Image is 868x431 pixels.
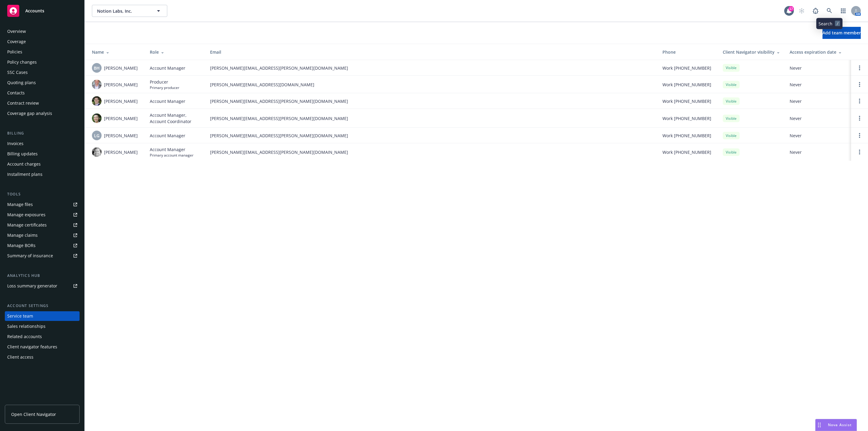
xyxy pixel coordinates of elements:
[856,64,863,71] a: Open options
[7,241,36,250] div: Manage BORs
[150,49,200,55] div: Role
[5,332,80,341] a: Related accounts
[662,49,713,55] div: Phone
[856,148,863,156] a: Open options
[823,5,835,17] a: Search
[7,210,46,220] div: Manage exposures
[856,115,863,122] a: Open options
[150,98,185,104] span: Account Manager
[5,98,80,108] a: Contract review
[723,81,740,88] div: Visible
[104,115,138,122] span: [PERSON_NAME]
[5,230,80,240] a: Manage claims
[856,97,863,105] a: Open options
[150,132,185,139] span: Account Manager
[104,81,138,88] span: [PERSON_NAME]
[7,139,24,148] div: Invoices
[7,68,28,77] div: SSC Cases
[5,57,80,67] a: Policy changes
[790,98,846,104] span: Never
[92,80,102,89] img: photo
[5,322,80,331] a: Sales relationships
[150,153,193,158] span: Primary account manager
[7,281,57,291] div: Loss summary generator
[150,79,179,85] span: Producer
[5,352,80,362] a: Client access
[5,273,80,279] div: Analytics hub
[7,149,38,159] div: Billing updates
[856,81,863,88] a: Open options
[210,65,653,71] span: [PERSON_NAME][EMAIL_ADDRESS][PERSON_NAME][DOMAIN_NAME]
[5,149,80,159] a: Billing updates
[92,113,102,123] img: photo
[210,81,653,88] span: [PERSON_NAME][EMAIL_ADDRESS][DOMAIN_NAME]
[790,149,846,155] span: Never
[5,47,80,57] a: Policies
[662,98,711,104] span: Work [PHONE_NUMBER]
[816,419,823,431] div: Drag to move
[5,88,80,98] a: Contacts
[723,49,780,55] div: Client Navigator visibility
[5,37,80,46] a: Coverage
[796,5,808,17] a: Start snowing
[5,68,80,77] a: SSC Cases
[92,147,102,157] img: photo
[790,81,846,88] span: Never
[5,210,80,220] a: Manage exposures
[5,311,80,321] a: Service team
[723,115,740,122] div: Visible
[7,170,42,179] div: Installment plans
[7,352,33,362] div: Client access
[150,85,179,90] span: Primary producer
[662,132,711,139] span: Work [PHONE_NUMBER]
[810,5,822,17] a: Report a Bug
[822,30,861,36] span: Add team member
[828,422,852,427] span: Nova Assist
[104,132,138,139] span: [PERSON_NAME]
[5,241,80,250] a: Manage BORs
[662,65,711,71] span: Work [PHONE_NUMBER]
[7,37,26,46] div: Coverage
[5,109,80,118] a: Coverage gap analysis
[92,49,140,55] div: Name
[790,115,846,122] span: Never
[7,109,52,118] div: Coverage gap analysis
[150,112,200,125] span: Account Manager, Account Coordinator
[104,65,138,71] span: [PERSON_NAME]
[7,311,33,321] div: Service team
[210,132,653,139] span: [PERSON_NAME][EMAIL_ADDRESS][PERSON_NAME][DOMAIN_NAME]
[92,96,102,106] img: photo
[92,5,167,17] button: Notion Labs, Inc.
[94,132,99,139] span: LG
[5,191,80,197] div: Tools
[7,230,38,240] div: Manage claims
[5,170,80,179] a: Installment plans
[5,2,80,19] a: Accounts
[788,6,794,11] div: 17
[5,251,80,261] a: Summary of insurance
[662,81,711,88] span: Work [PHONE_NUMBER]
[790,49,846,55] div: Access expiration date
[7,78,36,87] div: Quoting plans
[5,281,80,291] a: Loss summary generator
[210,98,653,104] span: [PERSON_NAME][EMAIL_ADDRESS][PERSON_NAME][DOMAIN_NAME]
[790,65,846,71] span: Never
[5,220,80,230] a: Manage certificates
[5,159,80,169] a: Account charges
[723,64,740,71] div: Visible
[5,130,80,136] div: Billing
[822,27,861,39] button: Add team member
[837,5,849,17] a: Switch app
[856,132,863,139] a: Open options
[11,411,56,417] span: Open Client Navigator
[104,98,138,104] span: [PERSON_NAME]
[7,342,57,352] div: Client navigator features
[7,200,33,209] div: Manage files
[7,47,22,57] div: Policies
[7,159,41,169] div: Account charges
[7,220,47,230] div: Manage certificates
[662,115,711,122] span: Work [PHONE_NUMBER]
[815,419,857,431] button: Nova Assist
[5,303,80,309] div: Account settings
